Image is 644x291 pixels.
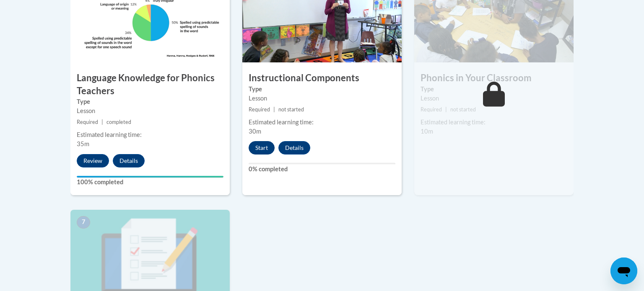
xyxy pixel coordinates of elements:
[249,94,395,103] div: Lesson
[77,97,223,106] label: Type
[450,106,476,113] span: not started
[421,128,433,135] span: 10m
[610,258,637,284] iframe: Button to launch messaging window
[249,165,395,174] label: 0% completed
[113,154,145,167] button: Details
[445,106,447,113] span: |
[249,118,395,127] div: Estimated learning time:
[70,72,230,98] h3: Language Knowledge for Phonics Teachers
[106,119,131,125] span: completed
[414,72,574,85] h3: Phonics in Your Classroom
[249,106,270,113] span: Required
[242,72,402,85] h3: Instructional Components
[421,106,442,113] span: Required
[77,178,223,187] label: 100% completed
[101,119,103,125] span: |
[77,119,98,125] span: Required
[77,176,223,178] div: Your progress
[77,130,223,139] div: Estimated learning time:
[421,118,567,127] div: Estimated learning time:
[77,106,223,116] div: Lesson
[421,94,567,103] div: Lesson
[249,128,261,135] span: 30m
[77,216,90,229] span: 7
[249,85,395,94] label: Type
[249,141,275,155] button: Start
[77,140,89,147] span: 35m
[278,141,310,155] button: Details
[273,106,275,113] span: |
[77,154,109,167] button: Review
[278,106,304,113] span: not started
[421,85,567,94] label: Type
